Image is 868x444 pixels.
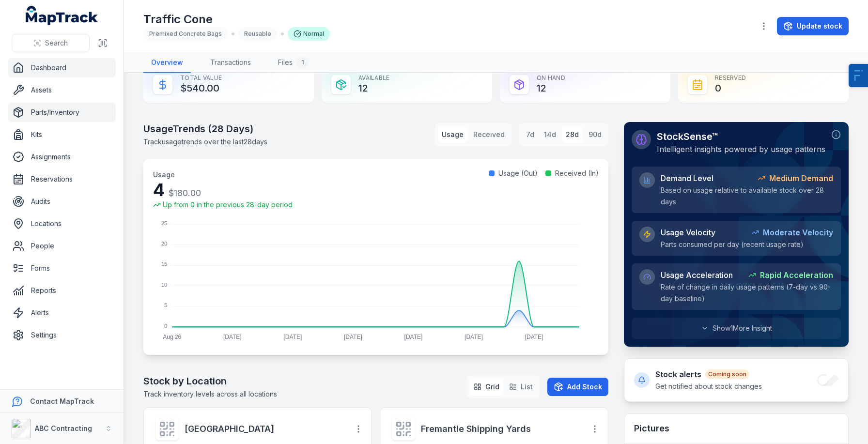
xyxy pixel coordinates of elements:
[8,236,116,256] a: People
[8,281,116,300] a: Reports
[344,334,362,340] tspan: [DATE]
[8,58,116,77] a: Dashboard
[657,130,825,143] h2: StockSense™
[8,169,116,189] a: Reservations
[657,144,825,154] span: Intelligent insights powered by usage patterns
[498,168,538,178] span: Usage (Out)
[8,192,116,211] a: Audits
[547,378,608,396] button: Add Stock
[760,269,833,281] strong: Rapid Acceleration
[223,334,242,340] tspan: [DATE]
[185,422,341,436] a: [GEOGRAPHIC_DATA]
[163,334,181,340] tspan: Aug 26
[161,220,167,226] tspan: 25
[12,34,90,52] button: Search
[632,318,841,339] button: Show1More Insight
[465,334,483,340] tspan: [DATE]
[8,125,116,144] a: Kits
[143,122,267,136] h2: Usage Trends ( 28 Days)
[421,422,578,436] a: Fremantle Shipping Yards
[505,378,537,396] button: List
[161,241,167,246] tspan: 20
[522,126,538,143] button: 7d
[164,302,167,308] tspan: 5
[30,397,94,405] strong: Contact MapTrack
[270,53,316,73] a: Files1
[8,214,116,233] a: Locations
[404,334,423,340] tspan: [DATE]
[153,170,175,179] span: Usage
[8,147,116,167] a: Assignments
[555,168,599,178] span: Received (In)
[525,334,543,340] tspan: [DATE]
[438,126,467,143] button: Usage
[143,138,267,146] span: Track usage trends over the last 28 days
[769,172,833,184] strong: Medium Demand
[661,172,713,184] span: Demand Level
[763,227,833,238] strong: Moderate Velocity
[296,57,308,68] div: 1
[470,378,503,396] button: Grid
[143,53,191,73] a: Overview
[777,17,849,35] button: Update stock
[153,180,293,200] div: 4
[163,200,293,210] span: Up from 0 in the previous 28-day period
[164,323,167,329] tspan: 0
[661,227,715,238] span: Usage Velocity
[8,80,116,100] a: Assets
[143,390,277,398] span: Track inventory levels across all locations
[8,259,116,278] a: Forms
[540,126,560,143] button: 14d
[202,53,259,73] a: Transactions
[35,424,92,432] strong: ABC Contracting
[8,325,116,345] a: Settings
[705,369,749,379] div: Coming soon
[713,323,772,333] span: Show 1 More Insight
[655,368,762,380] h4: Stock alerts
[634,422,669,435] h3: Pictures
[283,334,302,340] tspan: [DATE]
[661,240,804,248] span: Parts consumed per day (recent usage rate)
[161,282,167,288] tspan: 10
[143,12,330,27] h1: Traffic Cone
[143,374,277,388] h2: Stock by Location
[45,38,68,48] span: Search
[149,30,222,37] span: Premixed Concrete Bags
[661,283,831,303] span: Rate of change in daily usage patterns (7-day vs 90-day baseline)
[169,188,201,198] span: $180.00
[288,27,330,41] div: Normal
[161,261,167,267] tspan: 15
[8,303,116,322] a: Alerts
[655,382,762,390] span: Get notified about stock changes
[562,126,583,143] button: 28d
[585,126,605,143] button: 90d
[661,269,733,281] span: Usage Acceleration
[661,186,824,206] span: Based on usage relative to available stock over 28 days
[469,126,509,143] button: Received
[26,6,98,25] a: MapTrack
[238,27,277,41] div: Reusable
[8,103,116,122] a: Parts/Inventory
